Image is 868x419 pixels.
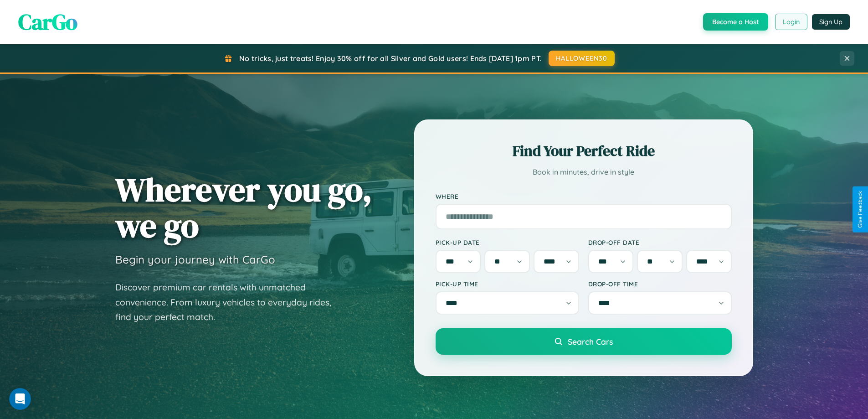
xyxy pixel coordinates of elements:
[18,7,77,37] span: CarGo
[436,192,732,200] label: Where
[812,14,850,30] button: Sign Up
[703,13,768,31] button: Become a Host
[588,280,732,288] label: Drop-off Time
[775,14,807,30] button: Login
[436,328,732,355] button: Search Cars
[588,238,732,246] label: Drop-off Date
[239,54,542,63] span: No tricks, just treats! Enjoy 30% off for all Silver and Gold users! Ends [DATE] 1pm PT.
[857,191,863,228] div: Give Feedback
[115,280,343,325] p: Discover premium car rentals with unmatched convenience. From luxury vehicles to everyday rides, ...
[115,253,275,266] h3: Begin your journey with CarGo
[436,166,732,179] p: Book in minutes, drive in style
[549,51,615,66] button: HALLOWEEN30
[115,171,372,243] h1: Wherever you go, we go
[436,238,579,246] label: Pick-up Date
[436,280,579,288] label: Pick-up Time
[9,388,31,410] iframe: Intercom live chat
[568,336,613,347] span: Search Cars
[436,141,732,161] h2: Find Your Perfect Ride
